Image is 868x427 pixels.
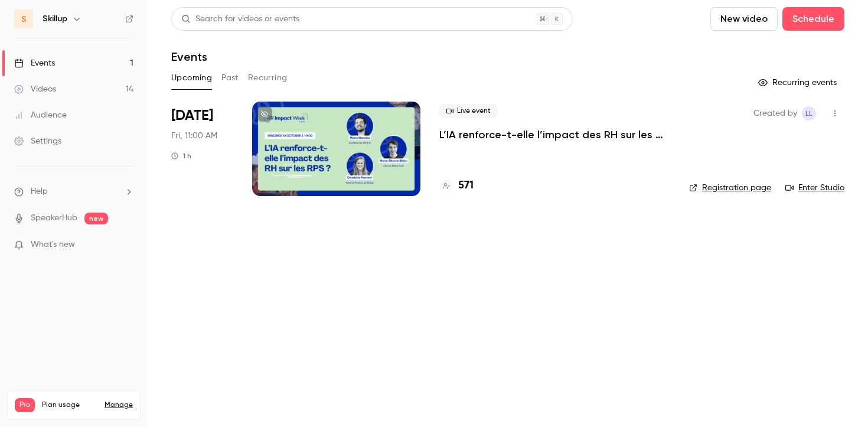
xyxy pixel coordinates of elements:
[753,73,844,92] button: Recurring events
[31,212,77,224] a: SpeakerHub
[21,13,27,25] span: S
[710,7,778,31] button: New video
[31,239,75,251] span: What's new
[171,50,207,64] h1: Events
[43,13,67,25] h6: Skillup
[802,106,816,120] span: Louise Le Guillou
[785,182,844,194] a: Enter Studio
[753,106,797,120] span: Created by
[782,7,844,31] button: Schedule
[14,109,67,121] div: Audience
[42,400,97,410] span: Plan usage
[181,13,299,25] div: Search for videos or events
[31,185,48,198] span: Help
[15,398,35,412] span: Pro
[171,151,191,161] div: 1 h
[171,102,233,196] div: Oct 10 Fri, 11:00 AM (Europe/Paris)
[248,69,288,87] button: Recurring
[14,83,56,95] div: Videos
[439,178,474,194] a: 571
[105,400,133,410] a: Manage
[171,69,212,87] button: Upcoming
[171,106,213,125] span: [DATE]
[458,178,474,194] h4: 571
[84,213,108,224] span: new
[439,128,670,142] a: L’IA renforce-t-elle l’impact des RH sur les RPS ?
[14,185,133,198] li: help-dropdown-opener
[439,104,498,118] span: Live event
[805,106,812,120] span: LL
[689,182,771,194] a: Registration page
[171,130,217,142] span: Fri, 11:00 AM
[14,57,55,69] div: Events
[221,69,239,87] button: Past
[14,135,61,147] div: Settings
[119,240,133,250] iframe: Noticeable Trigger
